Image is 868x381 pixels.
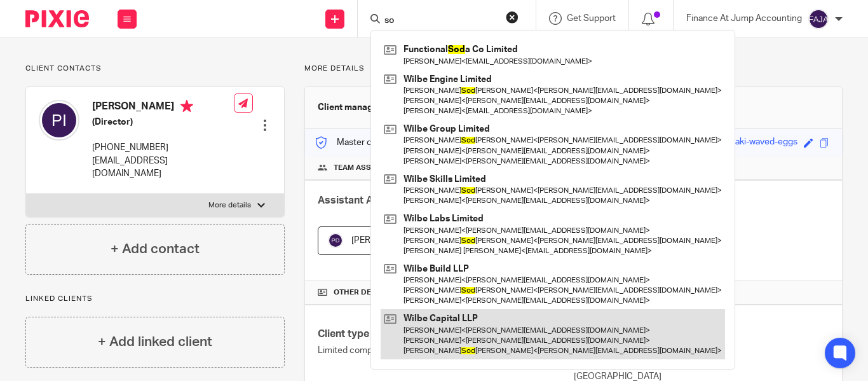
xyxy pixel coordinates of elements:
[304,64,843,74] p: More details
[180,100,193,113] i: Primary
[25,64,285,74] p: Client contacts
[92,116,234,128] h5: (Director)
[351,236,421,245] span: [PERSON_NAME]
[92,100,234,116] h4: [PERSON_NAME]
[25,294,285,304] p: Linked clients
[334,287,391,298] span: Other details
[111,239,200,259] h4: + Add contact
[808,9,829,29] img: svg%3E
[318,195,421,205] span: Assistant Accountant
[25,10,89,27] img: Pixie
[92,141,234,154] p: [PHONE_NUMBER]
[318,328,573,341] h4: Client type
[39,100,79,141] img: svg%3E
[98,332,212,352] h4: + Add linked client
[334,163,409,173] span: Team assignments
[92,155,234,181] p: [EMAIL_ADDRESS][DOMAIN_NAME]
[506,11,519,24] button: Clear
[318,344,573,357] p: Limited company
[318,101,382,114] h3: Client manager
[328,233,343,248] img: svg%3E
[698,135,797,150] div: better-khaki-waved-eggs
[315,136,534,149] p: Master code for secure communications and files
[383,15,498,27] input: Search
[567,14,616,23] span: Get Support
[686,12,802,25] p: Finance At Jump Accounting
[208,200,251,211] p: More details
